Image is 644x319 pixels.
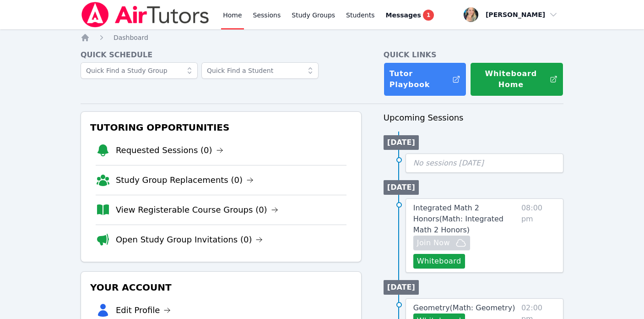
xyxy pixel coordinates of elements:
span: 1 [423,10,434,21]
a: Geometry(Math: Geometry) [413,302,515,313]
h3: Your Account [88,279,354,296]
span: No sessions [DATE] [413,159,484,167]
a: View Registerable Course Groups (0) [116,203,278,216]
span: Messages [386,11,421,20]
a: Dashboard [114,33,148,42]
a: Study Group Replacements (0) [116,174,254,187]
li: [DATE] [384,280,419,295]
h3: Tutoring Opportunities [88,119,354,136]
img: Air Tutors [81,2,210,27]
span: 08:00 pm [521,203,556,269]
li: [DATE] [384,135,419,150]
a: Integrated Math 2 Honors(Math: Integrated Math 2 Honors) [413,203,518,236]
span: Join Now [417,237,450,248]
a: Requested Sessions (0) [116,144,223,157]
button: Whiteboard [413,254,465,269]
button: Join Now [413,236,470,250]
input: Quick Find a Study Group [81,62,198,79]
button: Whiteboard Home [470,62,563,96]
span: Integrated Math 2 Honors ( Math: Integrated Math 2 Honors ) [413,203,503,234]
h3: Upcoming Sessions [384,111,563,124]
span: Dashboard [114,34,148,41]
span: Geometry ( Math: Geometry ) [413,303,515,312]
li: [DATE] [384,180,419,195]
a: Edit Profile [116,304,171,317]
h4: Quick Schedule [81,49,362,60]
h4: Quick Links [384,49,563,60]
input: Quick Find a Student [201,62,319,79]
nav: Breadcrumb [81,33,563,42]
a: Open Study Group Invitations (0) [116,233,263,246]
a: Tutor Playbook [384,62,466,96]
